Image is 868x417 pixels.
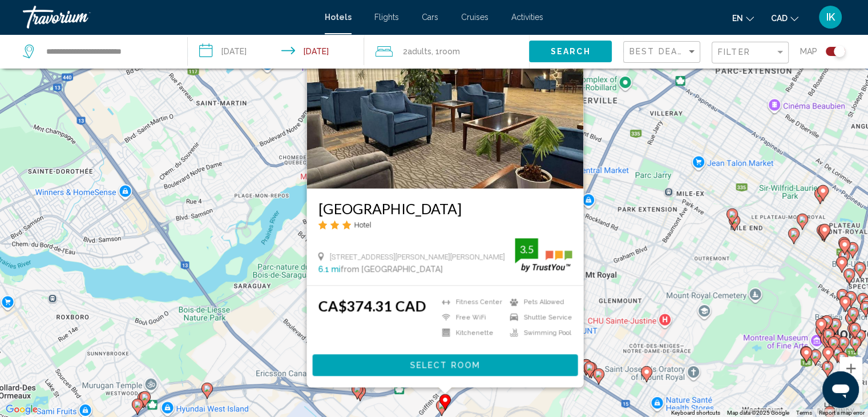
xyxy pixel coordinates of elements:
[504,328,572,338] li: Swimming Pool
[551,47,591,57] span: Search
[374,13,399,22] a: Flights
[822,371,859,408] iframe: Button to launch messaging window
[354,220,371,229] span: Hotel
[3,402,41,417] img: Google
[529,41,612,62] button: Search
[422,13,438,22] a: Cars
[727,410,789,416] span: Map data ©2025 Google
[439,47,460,56] span: Room
[826,11,835,23] span: IK
[306,6,583,189] img: Hotel image
[796,410,812,416] a: Terms
[732,10,754,26] button: Change language
[364,34,529,69] button: Travelers: 2 adults, 0 children
[504,312,572,322] li: Shuttle Service
[318,220,572,230] div: 3 star Hotel
[515,242,538,256] div: 3.5
[318,200,572,217] a: [GEOGRAPHIC_DATA]
[712,41,789,65] button: Filter
[407,47,431,56] span: Adults
[410,361,480,370] span: Select Room
[23,6,313,29] a: Travorium
[329,252,504,261] span: [STREET_ADDRESS][PERSON_NAME][PERSON_NAME]
[504,298,572,307] li: Pets Allowed
[436,312,504,322] li: Free WiFi
[819,410,865,416] a: Report a map error
[671,409,720,417] button: Keyboard shortcuts
[340,265,442,274] span: from [GEOGRAPHIC_DATA]
[839,357,862,380] button: Zoom in
[771,10,798,26] button: Change currency
[817,46,845,57] button: Toggle map
[629,47,697,57] mat-select: Sort by
[3,402,41,417] a: Open this area in Google Maps (opens a new window)
[312,361,578,370] a: Select Room
[318,298,426,315] ins: CA$374.31 CAD
[511,13,543,22] a: Activities
[431,43,460,59] span: , 1
[629,47,689,56] span: Best Deals
[312,355,578,376] button: Select Room
[436,298,504,307] li: Fitness Center
[515,238,572,272] img: trustyou-badge.svg
[436,328,504,338] li: Kitchenette
[771,14,788,23] span: CAD
[732,14,743,23] span: en
[815,5,845,29] button: User Menu
[188,34,364,69] button: Check-in date: Aug 22, 2025 Check-out date: Aug 24, 2025
[325,13,352,22] a: Hotels
[461,13,488,22] a: Cruises
[318,265,340,274] span: 6.1 mi
[718,47,750,57] span: Filter
[403,43,431,59] span: 2
[800,43,817,59] span: Map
